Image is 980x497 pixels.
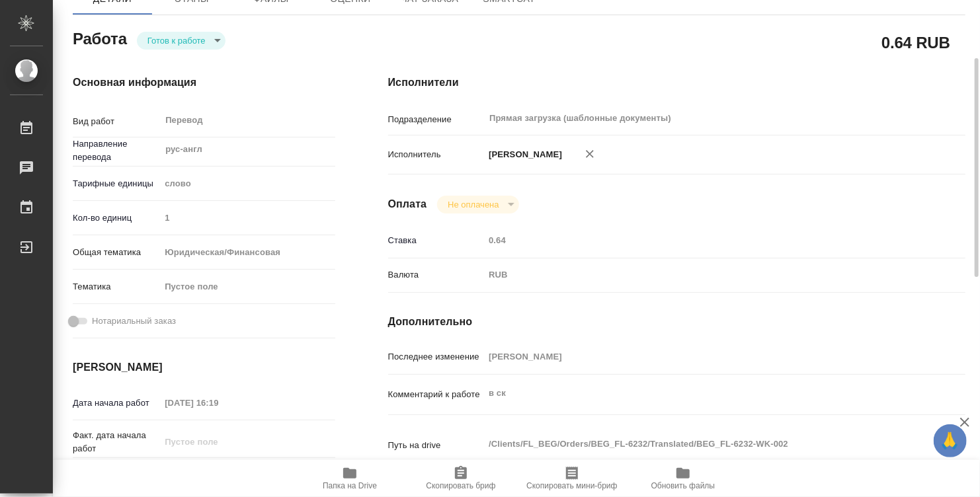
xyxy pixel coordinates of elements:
span: Нотариальный заказ [92,315,176,328]
p: Направление перевода [73,137,160,164]
span: Папка на Drive [323,481,377,490]
h4: Дополнительно [388,314,965,330]
span: Скопировать бриф [426,481,495,490]
button: Готов к работе [143,35,210,46]
button: Папка на Drive [294,460,405,497]
div: Пустое поле [165,280,319,293]
p: Последнее изменение [388,350,485,363]
input: Пустое поле [160,393,276,412]
p: [PERSON_NAME] [484,148,562,161]
input: Пустое поле [160,432,276,451]
h4: Исполнители [388,75,965,91]
h2: 0.64 RUB [881,31,950,54]
div: Готов к работе [437,196,518,213]
textarea: в ск [484,382,917,404]
p: Исполнитель [388,148,485,161]
textarea: /Clients/FL_BEG/Orders/BEG_FL-6232/Translated/BEG_FL-6232-WK-002 [484,433,917,455]
h4: Основная информация [73,75,335,91]
input: Пустое поле [160,208,335,227]
span: 🙏 [939,427,961,455]
p: Ставка [388,234,485,247]
p: Факт. дата начала работ [73,429,160,455]
h2: Работа [73,26,127,50]
p: Тарифные единицы [73,177,160,190]
h4: Оплата [388,196,427,212]
button: Удалить исполнителя [575,139,604,169]
p: Тематика [73,280,160,293]
button: Обновить файлы [628,460,739,497]
p: Общая тематика [73,246,160,259]
p: Кол-во единиц [73,211,160,225]
div: RUB [484,264,917,286]
h4: [PERSON_NAME] [73,360,335,375]
input: Пустое поле [484,347,917,366]
button: 🙏 [934,424,967,457]
span: Скопировать мини-бриф [526,481,617,490]
button: Не оплачена [444,199,503,210]
div: Юридическая/Финансовая [160,241,335,264]
button: Скопировать мини-бриф [516,460,628,497]
p: Валюта [388,268,485,282]
button: Скопировать бриф [405,460,516,497]
div: слово [160,172,335,195]
p: Комментарий к работе [388,388,485,401]
span: Обновить файлы [651,481,715,490]
p: Дата начала работ [73,397,160,410]
input: Пустое поле [484,231,917,250]
div: Готов к работе [137,32,225,50]
div: Пустое поле [160,276,335,298]
p: Вид работ [73,115,160,128]
p: Подразделение [388,113,485,126]
p: Путь на drive [388,439,485,452]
